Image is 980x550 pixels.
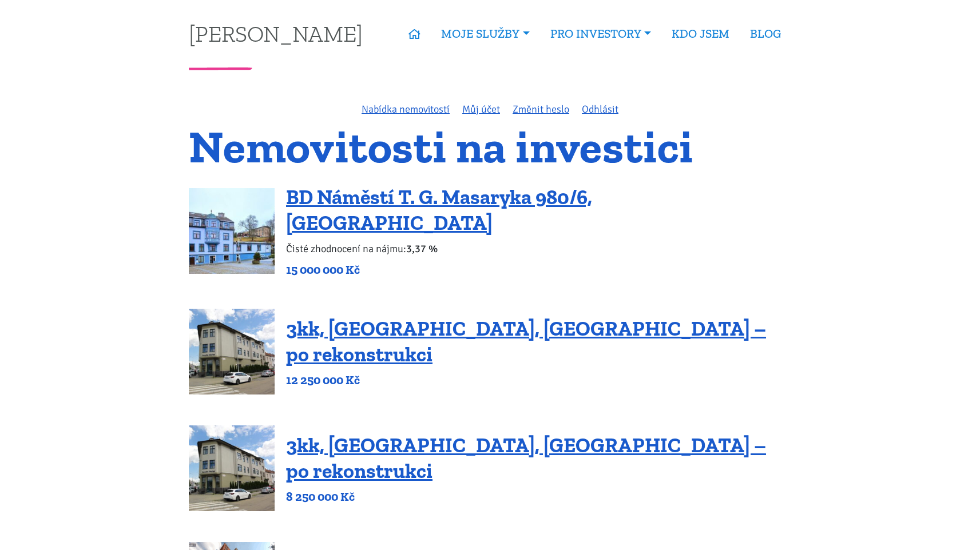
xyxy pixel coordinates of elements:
[462,103,500,115] a: Můj účet
[582,103,618,115] a: Odhlásit
[189,22,363,45] a: [PERSON_NAME]
[540,21,661,47] a: PRO INVESTORY
[286,262,791,278] p: 15 000 000 Kč
[362,103,450,115] a: Nabídka nemovitostí
[286,372,791,388] p: 12 250 000 Kč
[431,21,539,47] a: MOJE SLUŽBY
[286,316,766,366] a: 3kk, [GEOGRAPHIC_DATA], [GEOGRAPHIC_DATA] – po rekonstrukci
[661,21,740,47] a: KDO JSEM
[286,489,791,505] p: 8 250 000 Kč
[513,103,569,115] a: Změnit heslo
[286,241,791,257] p: Čisté zhodnocení na nájmu:
[286,433,766,483] a: 3kk, [GEOGRAPHIC_DATA], [GEOGRAPHIC_DATA] – po rekonstrukci
[286,185,592,235] a: BD Náměstí T. G. Masaryka 980/6, [GEOGRAPHIC_DATA]
[740,21,791,47] a: BLOG
[189,127,791,166] h1: Nemovitosti na investici
[406,242,438,255] b: 3,37 %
